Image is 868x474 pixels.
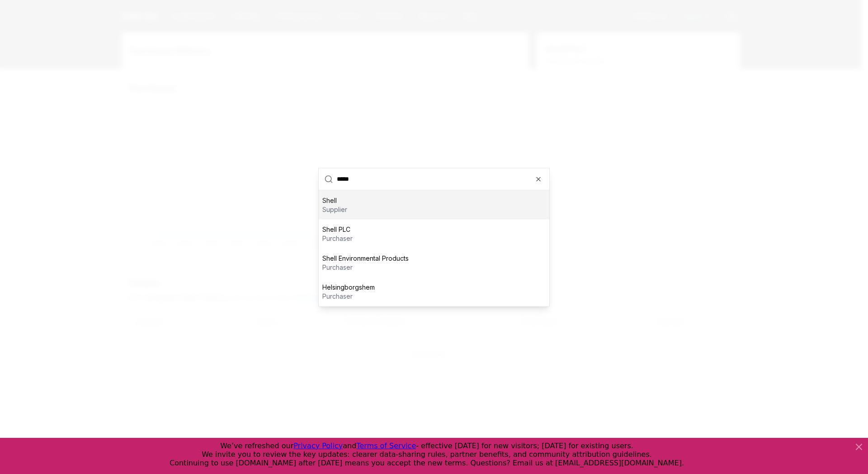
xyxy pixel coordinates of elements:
p: purchaser [322,291,375,300]
p: purchaser [322,234,353,243]
p: purchaser [322,263,409,272]
p: Shell PLC [322,225,353,234]
p: Shell [322,196,347,205]
p: supplier [322,205,347,214]
p: Helsingborgshem [322,282,375,291]
p: Shell Environmental Products [322,253,409,263]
